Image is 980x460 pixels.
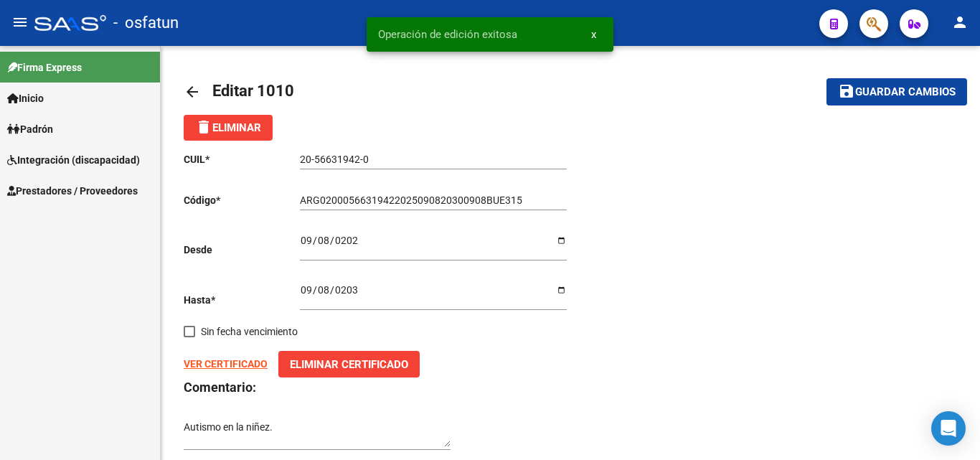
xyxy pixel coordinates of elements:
span: Operación de edición exitosa [378,27,517,42]
a: VER CERTIFICADO [184,358,268,370]
p: Hasta [184,292,300,308]
mat-icon: menu [11,14,29,31]
mat-icon: save [838,83,855,100]
p: CUIL [184,151,300,167]
button: x [580,22,608,47]
span: Prestadores / Proveedores [7,183,138,199]
div: Open Intercom Messenger [931,411,966,446]
span: Eliminar Certificado [290,358,408,371]
span: - osfatun [113,7,179,39]
button: Guardar cambios [826,78,967,105]
span: Editar 1010 [212,82,294,100]
span: Eliminar [195,121,261,134]
p: Código [184,192,300,208]
span: Inicio [7,90,44,106]
mat-icon: delete [195,118,212,136]
span: Sin fecha vencimiento [201,323,298,340]
mat-icon: person [951,14,969,31]
span: Padrón [7,121,53,137]
strong: Comentario: [184,380,256,395]
button: Eliminar [184,115,273,141]
span: Integración (discapacidad) [7,152,140,168]
span: x [591,28,596,41]
p: Desde [184,242,300,258]
span: Guardar cambios [855,86,956,99]
mat-icon: arrow_back [184,83,201,100]
span: Firma Express [7,60,82,75]
button: Eliminar Certificado [278,351,420,377]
